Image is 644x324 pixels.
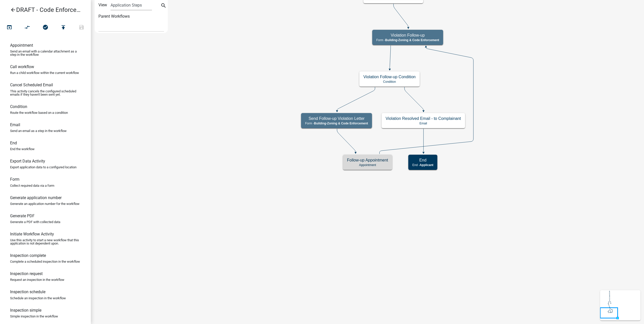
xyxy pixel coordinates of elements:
i: save [78,24,85,31]
div: Workflow actions [0,22,91,34]
p: Condition [363,80,416,84]
h6: Cancel Scheduled Email [10,83,53,87]
p: Schedule an inspection in the workflow [10,296,66,300]
button: No problems [36,22,55,33]
p: Simple inspection in the workflow [10,315,58,318]
p: Generate a PDF with collected data [10,220,60,224]
h6: Appointment [10,43,33,48]
h6: End [10,141,17,145]
i: open_in_browser [6,24,12,31]
h6: Condition [10,104,27,109]
i: search [160,3,167,10]
p: Form - [305,122,368,125]
a: DRAFT - Code Enforcement [4,4,83,16]
button: Test Workflow [0,22,18,33]
span: Building-Zoning & Code Enforcement [314,122,368,125]
h6: Inspection schedule [10,289,45,294]
h6: Email [10,122,20,127]
h6: Form [10,177,19,182]
p: Request an inspection in the workflow [10,278,64,281]
h6: Generate application number [10,195,62,200]
p: Route the workflow based on a condition [10,111,68,114]
p: End the workflow [10,147,35,151]
h6: Initiate Workflow Activity [10,232,54,236]
h6: Export Data Activity [10,159,45,164]
p: Email [386,122,461,125]
button: Publish [54,22,72,33]
p: Send an email as a step in the workflow [10,129,67,132]
h6: Inspection complete [10,253,46,258]
label: Parent Workflows [98,11,130,21]
i: compare_arrows [24,24,31,31]
h6: Generate PDF [10,213,35,218]
h5: Violation Follow-up Condition [363,74,416,79]
p: Form - [376,38,439,42]
span: Building-Zoning & Code Enforcement [385,38,439,42]
p: Send an email with a calendar attachment as a step in the workflow [10,50,81,56]
i: check_circle [42,24,48,31]
h5: Follow-up Appointment [347,158,388,163]
h6: Inspection request [10,271,43,276]
span: Applicant [420,163,434,167]
i: publish [60,24,66,31]
p: Use this activity to start a new workflow that this application is not dependent upon. [10,238,81,245]
p: Run a child workflow within the current workflow [10,71,79,74]
h6: Inspection simple [10,308,41,313]
h5: Violation Resolved Email - to Complainant [386,116,461,121]
p: Export application data to a configured location [10,166,76,169]
p: Collect required data via a form [10,184,54,187]
button: Auto Layout [18,22,36,33]
button: search [159,2,168,10]
p: This activity cancels the configured scheduled emails if they haven't been sent yet. [10,90,81,96]
p: Appointment [347,163,388,167]
i: arrow_back [10,7,16,14]
h5: Violation Follow-up [376,33,439,38]
h6: Call workflow [10,64,34,69]
h5: Send Follow-up Violation Letter [305,116,368,121]
button: Save [72,22,91,33]
p: End - [412,163,433,167]
p: Generate an application number for the workflow [10,202,79,205]
p: Complete a scheduled inspection in the workflow [10,260,80,263]
h5: End [412,158,433,163]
